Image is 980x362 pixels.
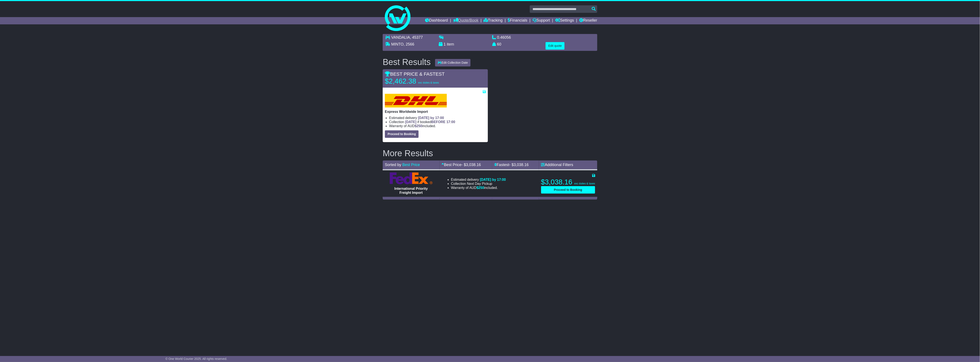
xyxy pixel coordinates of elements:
[514,163,529,167] span: 3,038.16
[451,178,506,182] li: Estimated delivery
[546,42,565,50] button: Edit quote
[579,17,597,24] a: Reseller
[389,116,486,120] li: Estimated delivery
[418,81,439,84] span: exc duties & taxes
[385,71,445,77] span: BEST PRICE & FASTEST
[431,120,446,124] span: BEFORE
[385,94,447,107] img: DHL: Express Worldwide Import
[385,163,401,167] span: Sorted by
[418,116,444,120] span: [DATE] by 17:00
[405,120,416,124] span: [DATE]
[385,110,486,114] p: Express Worldwide Import
[477,186,484,190] span: $
[435,59,471,66] button: Edit Collection Date
[389,124,486,128] li: Warranty of AUD included.
[541,186,595,194] button: Proceed to Booking
[467,182,492,185] span: Next Day Pickup
[447,42,454,46] span: item
[541,178,595,186] p: $3,038.16
[442,163,481,167] a: Best Price- $3,038.16
[391,35,410,40] span: VANDALIA
[415,124,422,128] span: $
[410,35,423,40] span: , 45377
[497,42,501,46] span: 60
[541,163,573,167] a: Additional Filters
[404,42,414,46] span: , 2566
[451,186,506,190] li: Warranty of AUD included.
[484,17,503,24] a: Tracking
[402,163,420,167] a: Best Price
[389,120,486,124] li: Collection
[405,120,455,124] span: if booked
[478,186,484,190] span: 250
[381,57,433,67] div: Best Results
[462,163,481,167] span: - $
[385,130,419,138] button: Proceed to Booking
[385,77,439,85] p: $2,462.38
[480,178,506,181] span: [DATE] by 17:00
[383,149,597,158] h2: More Results
[509,163,529,167] span: - $
[391,42,404,46] span: MINTO
[555,17,574,24] a: Settings
[425,17,448,24] a: Dashboard
[451,182,506,186] li: Collection
[165,357,227,361] span: © One World Courier 2025. All rights reserved.
[453,17,478,24] a: Quote/Book
[494,163,529,167] a: Fastest- $3,038.16
[390,172,433,184] img: FedEx Express: International Priority Freight Import
[508,17,527,24] a: Financials
[394,187,428,194] span: International Priority Freight Import
[466,163,481,167] span: 3,038.16
[497,35,511,40] span: 0.46056
[444,42,446,46] span: 1
[416,124,422,128] span: 250
[533,17,550,24] a: Support
[446,120,455,124] span: 17:00
[574,182,595,185] span: exc duties & taxes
